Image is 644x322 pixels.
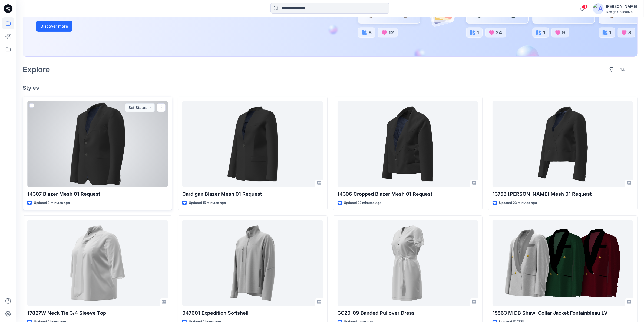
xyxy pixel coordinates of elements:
a: 15563 M DB Shawl Collar Jacket Fontainbleau LV [493,220,633,306]
p: 14307 Blazer Mesh 01 Request [27,190,168,198]
p: 13758 [PERSON_NAME] Mesh 01 Request [493,190,633,198]
a: 14307 Blazer Mesh 01 Request [27,101,168,187]
p: Updated 3 minutes ago [34,200,70,206]
img: avatar [593,3,604,14]
span: 11 [582,5,588,9]
p: Updated 22 minutes ago [344,200,382,206]
p: 15563 M DB Shawl Collar Jacket Fontainbleau LV [493,309,633,317]
button: Discover more [36,21,72,32]
a: 14306 Cropped Blazer Mesh 01 Request [338,101,478,187]
p: Updated 15 minutes ago [189,200,226,206]
p: Cardigan Blazer Mesh 01 Request [182,190,323,198]
a: Discover more [36,21,158,32]
p: 14306 Cropped Blazer Mesh 01 Request [338,190,478,198]
h4: Styles [23,85,638,91]
a: 13758 Missy Blazer Mesh 01 Request [493,101,633,187]
a: 047601 Expedition Softshell [182,220,323,306]
a: Cardigan Blazer Mesh 01 Request [182,101,323,187]
h2: Explore [23,65,50,74]
p: 047601 Expedition Softshell [182,309,323,317]
p: GC20-09 Banded Pullover Dress [338,309,478,317]
a: GC20-09 Banded Pullover Dress [338,220,478,306]
a: 17827W Neck Tie 3/4 Sleeve Top [27,220,168,306]
p: 17827W Neck Tie 3/4 Sleeve Top [27,309,168,317]
div: Design Collective [606,10,637,14]
div: [PERSON_NAME] [606,3,637,10]
p: Updated 23 minutes ago [499,200,537,206]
